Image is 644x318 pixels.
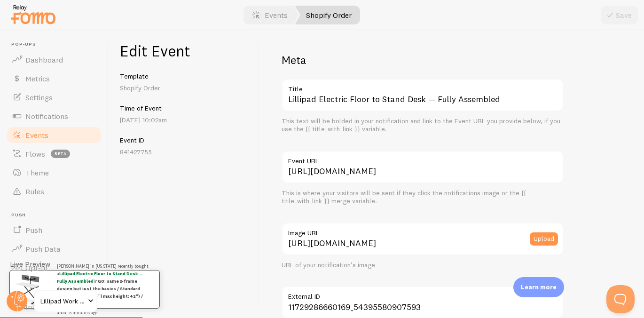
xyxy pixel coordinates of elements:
label: Title [282,79,564,95]
a: Lillipad Work Solutions [34,290,97,312]
a: Flows beta [6,144,102,163]
span: Push [25,225,42,235]
p: Shopify Order [120,83,247,93]
button: Upload [530,232,558,246]
h1: Edit Event [120,41,247,61]
a: Metrics [6,69,102,88]
div: Learn more [513,277,564,297]
a: Notifications [6,107,102,126]
span: Notifications [25,111,68,121]
label: External ID [282,286,564,302]
a: Settings [6,88,102,107]
a: Push [6,221,102,239]
a: Dashboard [6,50,102,69]
a: Push Data [6,239,102,258]
label: Image URL [282,223,564,238]
span: Flows [25,149,45,159]
span: Events [25,130,48,140]
span: Push Data [25,244,61,254]
span: Rules [25,187,44,196]
span: Push [11,212,102,218]
span: Theme [25,168,49,177]
p: 841427755 [120,147,247,157]
p: [DATE] 10:02am [120,115,247,125]
a: Opt-In [6,258,102,277]
span: Settings [25,93,53,102]
a: Rules [6,182,102,201]
label: Event URL [282,151,564,167]
div: This is where your visitors will be sent if they click the notifications image or the {{ title_wi... [282,189,564,206]
span: Opt-In [25,263,47,272]
a: Theme [6,163,102,182]
p: Learn more [521,283,557,292]
a: Events [6,126,102,144]
div: URL of your notification's image [282,261,564,270]
iframe: Help Scout Beacon - Open [606,285,635,313]
span: Lillipad Work Solutions [40,295,85,307]
img: fomo-relay-logo-orange.svg [10,2,57,26]
div: This text will be bolded in your notification and link to the Event URL you provide below, if you... [282,117,564,134]
h2: Meta [282,53,564,67]
h5: Time of Event [120,104,247,112]
span: Dashboard [25,55,63,64]
span: Pop-ups [11,41,102,48]
span: Metrics [25,74,50,83]
h5: Template [120,72,247,80]
span: beta [51,150,70,158]
h5: Event ID [120,136,247,144]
